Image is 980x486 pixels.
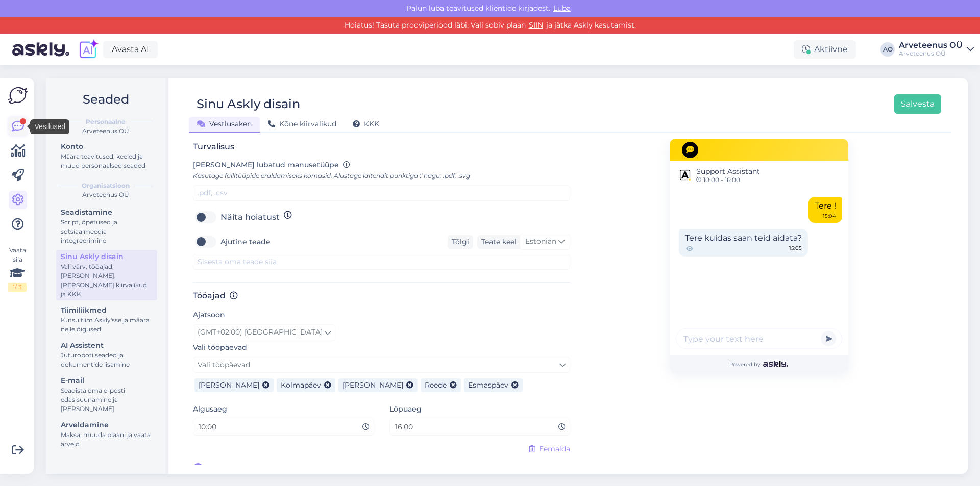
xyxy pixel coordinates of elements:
a: ArveldamineMaksa, muuda plaani ja vaata arveid [56,418,157,450]
button: Salvesta [894,94,941,114]
div: Teate keel [477,237,517,247]
div: Konto [61,141,153,152]
a: Sinu Askly disainVali värv, tööajad, [PERSON_NAME], [PERSON_NAME] kiirvalikud ja KKK [56,250,157,300]
span: Vali tööpäevad [198,360,250,369]
label: Lõpuaeg [389,404,422,415]
div: Arveteenus OÜ [54,126,157,136]
img: Askly Logo [8,86,28,105]
div: Tere ! [808,197,842,223]
span: [PERSON_NAME] [199,380,259,390]
span: KKK [353,119,379,129]
div: Tõlgi [448,235,473,249]
div: Seadistamine [61,207,153,218]
div: Sinu Askly disain [61,251,153,262]
a: KontoMäära teavitused, keeled ja muud personaalsed seaded [56,140,157,172]
input: .pdf, .csv [193,185,570,201]
b: Organisatsioon [82,181,130,190]
label: Algusaeg [193,404,227,415]
div: AO [880,42,895,57]
span: Vestlusaken [197,119,252,129]
div: Tere kuidas saan teid aidata? [679,229,808,257]
a: Arveteenus OÜArveteenus OÜ [899,41,974,58]
div: Kutsu tiim Askly'sse ja määra neile õigused [61,316,153,334]
h2: Seaded [54,90,157,109]
span: (GMT+02:00) [GEOGRAPHIC_DATA] [198,327,323,338]
div: Arveteenus OÜ [899,41,963,49]
span: Kolmapäev [281,380,321,390]
div: E-mail [61,375,153,386]
a: Vali tööpäevad [193,357,570,373]
div: Aktiivne [794,40,856,59]
div: AI Assistent [61,340,153,351]
img: Askly [763,361,788,367]
div: 1 / 3 [8,283,27,292]
label: Näita hoiatust [220,209,280,225]
span: Support Assistant [696,166,760,177]
span: Reede [425,380,447,390]
span: Esmaspäev [468,380,508,390]
label: Ajutine teade [220,234,271,250]
div: Vali värv, tööajad, [PERSON_NAME], [PERSON_NAME] kiirvalikud ja KKK [61,262,153,299]
span: 10:00 - 16:00 [696,177,760,183]
b: Personaalne [86,117,126,126]
span: [PERSON_NAME] [208,463,278,475]
div: Arveteenus OÜ [899,49,963,58]
span: Luba [550,4,574,13]
a: E-mailSeadista oma e-posti edasisuunamine ja [PERSON_NAME] [56,374,157,415]
input: Type your text here [676,328,842,349]
span: [PERSON_NAME] lubatud manusetüüpe [193,160,339,169]
div: Maksa, muuda plaani ja vaata arveid [61,430,153,449]
div: Juturoboti seaded ja dokumentide lisamine [61,351,153,369]
h3: Turvalisus [193,142,570,151]
img: explore-ai [78,39,99,60]
div: Arveldamine [61,420,153,430]
span: Kõne kiirvalikud [268,119,336,129]
a: AI AssistentJuturoboti seaded ja dokumentide lisamine [56,339,157,371]
a: TiimiliikmedKutsu tiim Askly'sse ja määra neile õigused [56,303,157,336]
span: Powered by [729,361,788,368]
label: Ajatsoon [193,310,225,320]
div: Vestlused [30,119,69,134]
div: Seadista oma e-posti edasisuunamine ja [PERSON_NAME] [61,386,153,414]
div: Määra teavitused, keeled ja muud personaalsed seaded [61,152,153,170]
span: Eemalda [539,444,570,454]
span: 15:05 [789,244,802,253]
div: Vaata siia [8,246,27,292]
span: Estonian [525,236,556,247]
img: Support [677,167,693,183]
div: Tiimiliikmed [61,305,153,316]
div: 15:04 [823,212,836,220]
label: Vali tööpäevad [193,342,247,353]
a: (GMT+02:00) [GEOGRAPHIC_DATA] [193,324,335,341]
div: Sinu Askly disain [197,94,300,114]
a: Avasta AI [103,41,158,58]
h3: Tööajad [193,291,570,300]
a: SeadistamineScript, õpetused ja sotsiaalmeedia integreerimine [56,206,157,247]
div: Script, õpetused ja sotsiaalmeedia integreerimine [61,218,153,245]
a: SIIN [526,20,546,30]
span: [PERSON_NAME] [342,380,403,390]
span: Kasutage failitüüpide eraldamiseks komasid. Alustage laitendit punktiga '.' nagu: .pdf, .svg [193,172,470,180]
div: Arveteenus OÜ [54,190,157,199]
